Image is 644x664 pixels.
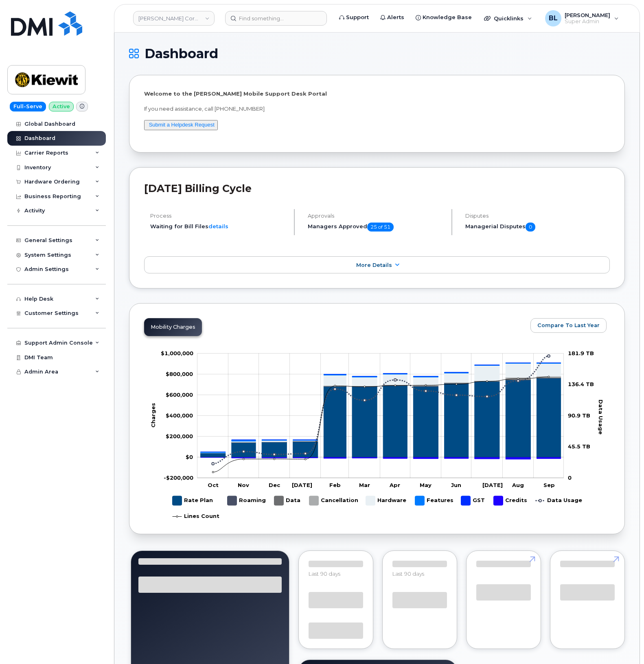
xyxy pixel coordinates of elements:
[201,363,561,452] g: GST
[238,482,250,488] tspan: Nov
[150,213,287,219] h4: Process
[208,223,228,229] a: details
[166,433,193,439] tspan: $200,000
[568,381,594,388] tspan: 136.4 TB
[274,493,301,509] g: Data
[483,482,503,488] tspan: [DATE]
[149,122,215,128] a: Submit a Helpdesk Request
[359,482,370,488] tspan: Mar
[166,371,193,377] tspan: $800,000
[494,493,528,509] g: Credits
[161,350,193,356] tspan: $1,000,000
[201,457,561,459] g: Credits
[465,213,610,219] h4: Disputes
[530,318,607,333] button: Compare To Last Year
[186,454,193,460] tspan: $0
[144,182,610,194] h2: [DATE] Billing Cycle
[269,482,280,488] tspan: Dec
[144,105,610,113] p: If you need assistance, call [PHONE_NUMBER]
[144,120,218,130] button: Submit a Helpdesk Request
[568,350,594,356] tspan: 181.9 TB
[150,403,156,428] tspan: Charges
[164,474,193,481] tspan: -$200,000
[150,223,287,230] li: Waiting for Bill Files
[208,482,219,488] tspan: Oct
[392,570,424,577] span: Last 90 days
[512,482,524,488] tspan: Aug
[366,493,407,509] g: Hardware
[166,412,193,419] tspan: $400,000
[173,509,219,524] g: Lines Count
[144,90,610,98] p: Welcome to the [PERSON_NAME] Mobile Support Desk Portal
[164,474,193,481] g: $0
[568,412,590,419] tspan: 90.9 TB
[598,400,605,435] tspan: Data Usage
[161,350,193,356] g: $0
[543,482,555,488] tspan: Sep
[173,493,213,509] g: Rate Plan
[356,262,392,268] span: More Details
[309,493,358,509] g: Cancellation
[173,493,582,524] g: Legend
[309,570,340,577] span: Last 90 days
[166,433,193,439] g: $0
[150,350,604,524] g: Chart
[568,474,572,481] tspan: 0
[292,482,313,488] tspan: [DATE]
[166,412,193,419] g: $0
[166,371,193,377] g: $0
[308,223,445,232] h5: Managers Approved
[451,482,461,488] tspan: Jun
[537,321,600,329] span: Compare To Last Year
[166,391,193,398] tspan: $600,000
[201,378,561,457] g: Rate Plan
[420,482,432,488] tspan: May
[536,493,582,509] g: Data Usage
[228,493,266,509] g: Roaming
[166,391,193,398] g: $0
[330,482,341,488] tspan: Feb
[308,213,445,219] h4: Approvals
[367,223,394,232] span: 25 of 51
[568,443,590,450] tspan: 45.5 TB
[415,493,453,509] g: Features
[390,482,401,488] tspan: Apr
[201,363,561,453] g: Features
[465,223,610,232] h5: Managerial Disputes
[461,493,486,509] g: GST
[145,48,218,60] span: Dashboard
[526,223,535,232] span: 0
